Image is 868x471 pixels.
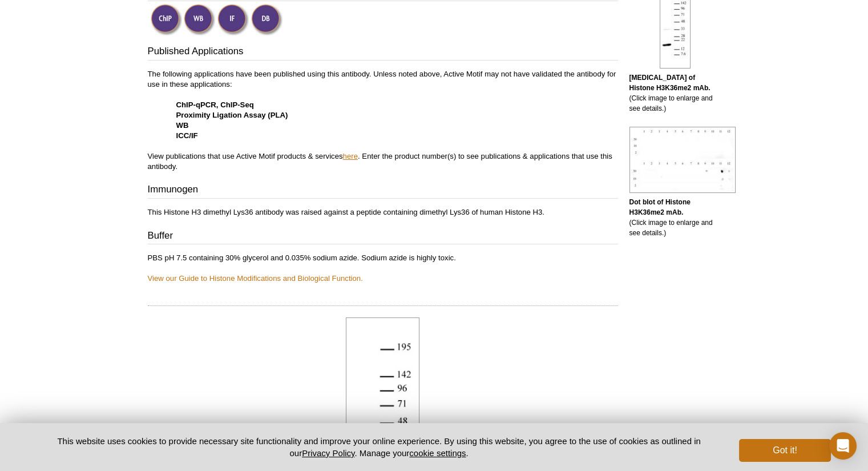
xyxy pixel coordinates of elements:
p: (Click image to enlarge and see details.) [629,197,721,238]
b: Dot blot of Histone H3K36me2 mAb. [629,198,691,216]
strong: Proximity Ligation Assay (PLA) [176,111,288,119]
img: Western Blot Validated [184,4,215,35]
strong: ChIP-qPCR, ChIP-Seq [176,100,254,109]
div: Open Intercom Messenger [829,432,857,460]
h3: Published Applications [148,45,618,61]
img: ChIP Validated [151,4,182,35]
a: Privacy Policy [302,448,354,458]
img: Immunofluorescence Validated [217,4,249,35]
a: here [343,152,358,160]
img: Histone H3K36me2 antibody (mAb) tested by dot blot analysis. [629,127,736,193]
button: Got it! [739,439,830,462]
p: The following applications have been published using this antibody. Unless noted above, Active Mo... [148,69,618,172]
p: This website uses cookies to provide necessary site functionality and improve your online experie... [38,435,721,459]
p: This Histone H3 dimethyl Lys36 antibody was raised against a peptide containing dimethyl Lys36 of... [148,207,618,218]
p: (Click image to enlarge and see details.) [629,73,721,114]
b: [MEDICAL_DATA] of Histone H3K36me2 mAb. [629,74,710,92]
p: PBS pH 7.5 containing 30% glycerol and 0.035% sodium azide. Sodium azide is highly toxic. [148,253,618,284]
button: cookie settings [409,448,466,458]
strong: ICC/IF [176,131,198,140]
a: View our Guide to Histone Modifications and Biological Function. [148,274,363,283]
h3: Immunogen [148,183,618,199]
img: Dot Blot Validated [251,4,282,35]
strong: WB [176,121,189,130]
h3: Buffer [148,229,618,245]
